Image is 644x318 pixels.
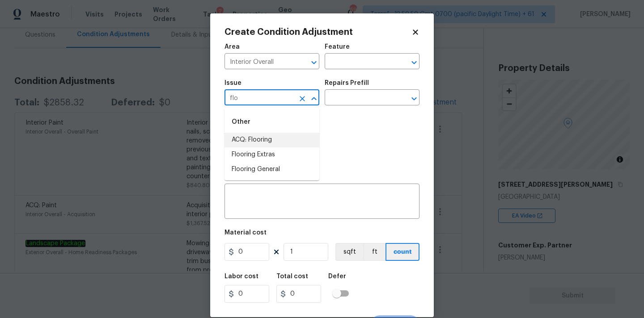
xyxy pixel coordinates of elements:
h5: Material cost [225,230,267,236]
button: sqft [335,243,363,261]
h5: Feature [325,44,350,50]
h5: Total cost [276,273,308,280]
h2: Create Condition Adjustment [225,28,411,37]
div: Other [225,111,319,133]
h5: Repairs Prefill [325,80,369,86]
button: Open [408,56,420,69]
h5: Defer [328,273,346,280]
button: Close [308,92,320,105]
h5: Area [225,44,240,50]
button: Clear [296,92,309,105]
li: ACQ: Flooring [225,133,319,147]
li: Flooring General [225,162,319,177]
button: Open [408,92,420,105]
h5: Issue [225,80,241,86]
button: Open [308,56,320,69]
button: ft [363,243,386,261]
li: Flooring Extras [225,147,319,162]
h5: Labor cost [225,273,258,280]
button: count [386,243,419,261]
